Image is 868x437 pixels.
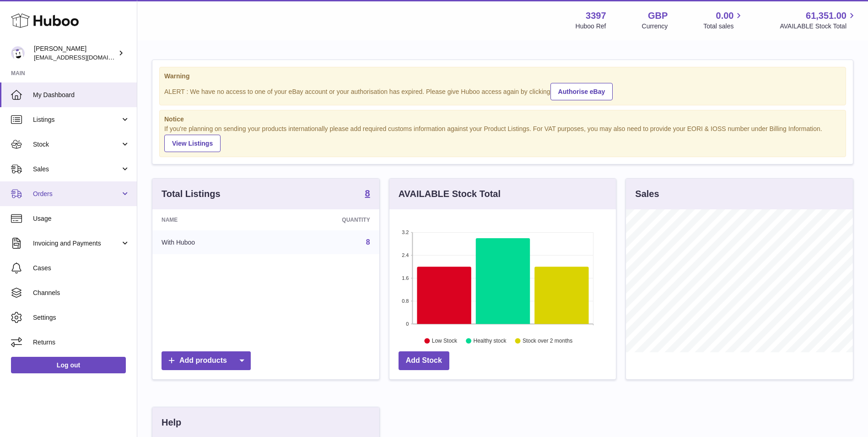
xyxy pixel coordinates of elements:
[365,189,370,198] strong: 8
[33,313,130,322] span: Settings
[164,82,841,100] div: ALERT : We have no access to one of your eBay account or your authorisation has expired. Please g...
[164,135,221,152] a: View Listings
[648,10,668,22] strong: GBP
[164,72,841,81] strong: Warning
[33,239,120,248] span: Invoicing and Payments
[33,338,130,347] span: Returns
[523,338,572,344] text: Stock over 2 months
[576,22,606,31] div: Huboo Ref
[642,22,668,31] div: Currency
[33,289,130,297] span: Channels
[33,264,130,273] span: Cases
[162,188,221,200] h3: Total Listings
[33,165,120,174] span: Sales
[33,91,130,99] span: My Dashboard
[402,275,409,281] text: 1.6
[399,188,501,200] h3: AVAILABLE Stock Total
[162,351,251,370] a: Add products
[402,229,409,235] text: 3.2
[152,209,272,230] th: Name
[34,54,135,61] span: [EMAIL_ADDRESS][DOMAIN_NAME]
[33,190,120,198] span: Orders
[365,189,370,200] a: 8
[11,46,25,60] img: sales@canchema.com
[272,209,379,230] th: Quantity
[402,252,409,258] text: 2.4
[473,338,507,344] text: Healthy stock
[366,238,370,246] a: 8
[33,214,130,223] span: Usage
[635,188,659,200] h3: Sales
[703,10,744,31] a: 0.00 Total sales
[152,230,272,254] td: With Huboo
[33,115,120,124] span: Listings
[402,298,409,304] text: 0.8
[406,321,409,327] text: 0
[432,338,458,344] text: Low Stock
[33,140,120,149] span: Stock
[164,125,841,152] div: If you're planning on sending your products internationally please add required customs informati...
[780,10,857,31] a: 61,351.00 AVAILABLE Stock Total
[716,10,734,22] span: 0.00
[780,22,857,31] span: AVAILABLE Stock Total
[11,357,126,373] a: Log out
[164,115,841,124] strong: Notice
[162,416,181,429] h3: Help
[586,10,606,22] strong: 3397
[703,22,744,31] span: Total sales
[806,10,846,22] span: 61,351.00
[34,44,116,62] div: [PERSON_NAME]
[399,351,449,370] a: Add Stock
[550,83,613,100] a: Authorise eBay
